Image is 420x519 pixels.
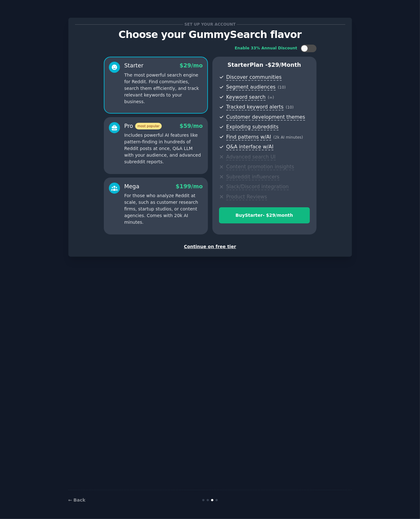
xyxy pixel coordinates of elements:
[226,154,276,160] span: Advanced search UI
[226,144,273,150] span: Q&A interface w/AI
[226,114,305,121] span: Customer development themes
[226,84,276,91] span: Segment audiences
[235,46,298,51] div: Enable 33% Annual Discount
[179,123,203,129] span: $ 59 /mo
[179,62,203,69] span: $ 29 /mo
[226,174,279,180] span: Subreddit influencers
[124,192,203,226] p: For those who analyze Reddit at scale, such as customer research firms, startup studios, or conte...
[273,135,303,140] span: ( 2k AI minutes )
[219,207,310,223] button: BuyStarter- $29/month
[226,104,284,110] span: Tracked keyword alerts
[68,497,85,503] a: ← Back
[135,123,162,129] span: most popular
[278,85,286,90] span: ( 10 )
[124,72,203,105] p: The most powerful search engine for Reddit. Find communities, search them efficiently, and track ...
[124,132,203,165] p: Includes powerful AI features like pattern-finding in hundreds of Reddit posts at once, Q&A LLM w...
[183,21,237,28] span: Set up your account
[226,194,267,200] span: Product Reviews
[124,62,144,70] div: Starter
[226,74,282,81] span: Discover communities
[268,95,274,100] span: ( ∞ )
[75,29,345,40] p: Choose your GummySearch flavor
[219,61,310,69] p: Starter Plan -
[226,184,289,190] span: Slack/Discord integration
[226,164,294,170] span: Content promotion insights
[226,134,271,141] span: Find patterns w/AI
[226,124,279,130] span: Exploding subreddits
[124,183,140,191] div: Mega
[176,183,203,190] span: $ 199 /mo
[226,94,266,101] span: Keyword search
[286,105,294,109] span: ( 10 )
[124,122,162,130] div: Pro
[75,243,345,250] div: Continue on free tier
[268,62,301,68] span: $ 29 /month
[219,212,310,219] div: Buy Starter - $ 29 /month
